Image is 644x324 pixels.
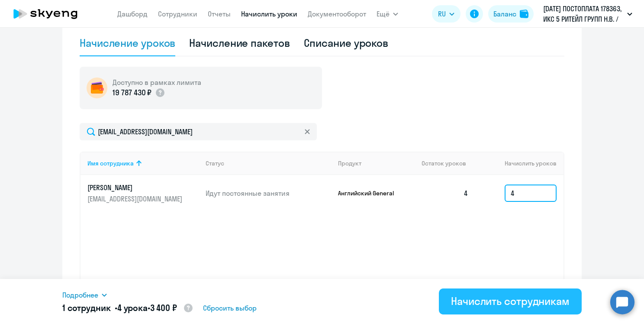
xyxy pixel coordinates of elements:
[439,288,582,314] button: Начислить сотрудникам
[377,9,390,19] span: Ещё
[415,175,475,211] td: 4
[87,159,199,167] div: Имя сотрудника
[87,78,107,98] img: wallet-circle.png
[206,188,331,198] p: Идут постоянные занятия
[87,194,184,204] p: [EMAIL_ADDRESS][DOMAIN_NAME]
[377,5,398,23] button: Ещё
[432,5,460,23] button: RU
[493,9,516,19] div: Баланс
[488,5,534,23] button: Балансbalance
[451,294,570,308] div: Начислить сотрудникам
[475,152,563,175] th: Начислить уроков
[308,10,366,18] a: Документооборот
[113,87,151,98] p: 19 787 430 ₽
[158,10,197,18] a: Сотрудники
[87,183,184,192] p: [PERSON_NAME]
[113,78,201,87] h5: Доступно в рамках лимита
[543,3,624,24] p: [DATE] ПОСТОПЛАТА 178363, ИКС 5 РИТЕЙЛ ГРУПП Н.В. / X5 RETAIL GROUP N.V.
[62,290,98,300] span: Подробнее
[338,159,415,167] div: Продукт
[422,159,466,167] span: Остаток уроков
[304,36,389,50] div: Списание уроков
[422,159,475,167] div: Остаток уроков
[62,302,193,315] h5: 1 сотрудник • •
[206,159,224,167] div: Статус
[241,10,297,18] a: Начислить уроки
[117,302,148,313] span: 4 урока
[208,10,231,18] a: Отчеты
[87,183,199,204] a: [PERSON_NAME][EMAIL_ADDRESS][DOMAIN_NAME]
[150,302,177,313] span: 3 400 ₽
[80,123,317,140] input: Поиск по имени, email, продукту или статусу
[338,159,361,167] div: Продукт
[338,189,403,197] p: Английский General
[87,159,134,167] div: Имя сотрудника
[438,9,446,19] span: RU
[539,3,637,24] button: [DATE] ПОСТОПЛАТА 178363, ИКС 5 РИТЕЙЛ ГРУПП Н.В. / X5 RETAIL GROUP N.V.
[80,36,175,50] div: Начисление уроков
[520,10,528,18] img: balance
[203,303,257,313] span: Сбросить выбор
[206,159,331,167] div: Статус
[117,10,148,18] a: Дашборд
[189,36,290,50] div: Начисление пакетов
